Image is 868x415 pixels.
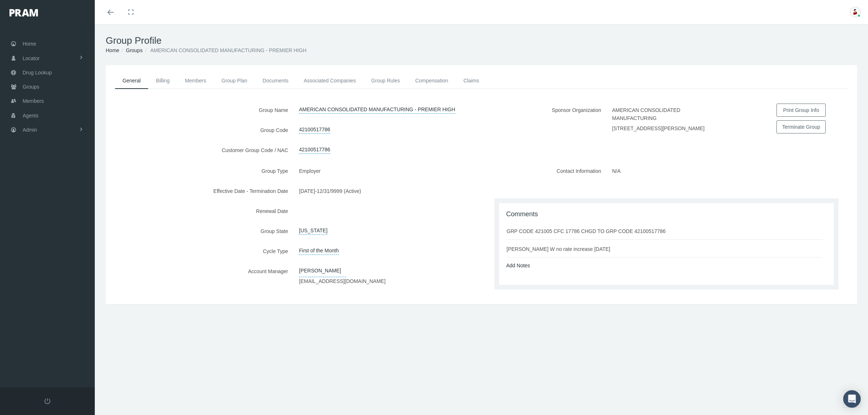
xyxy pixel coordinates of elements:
[23,37,36,51] span: Home
[482,164,607,191] label: Contact Information
[293,185,481,197] div: -
[126,47,143,53] a: Groups
[299,124,330,134] a: 42100517786
[507,245,618,253] div: [PERSON_NAME] W no rate increase [DATE]
[456,73,487,89] a: Claims
[106,185,293,197] label: Effective Date - Termination Date
[106,265,293,288] label: Account Manager
[612,164,626,175] label: N/A
[106,225,293,237] label: Group State
[299,104,455,114] a: AMERICAN CONSOLIDATED MANUFACTURING - PREMIER HIGH
[299,245,339,255] span: First of the Month
[299,144,330,154] a: 42100517786
[299,265,346,277] a: [PERSON_NAME]
[106,205,293,217] label: Renewal Date
[255,73,296,89] a: Documents
[106,164,293,177] label: Group Type
[9,9,38,16] img: PRAM_20_x_78.png
[482,104,607,137] label: Sponsor Organization
[612,124,705,132] label: [STREET_ADDRESS][PERSON_NAME]
[344,185,366,197] label: (Active)
[23,123,37,137] span: Admin
[506,263,530,268] a: Add Notes
[150,47,306,53] span: AMERICAN CONSOLIDATED MANUFACTURING - PREMIER HIGH
[506,210,827,218] h1: Comments
[106,245,293,257] label: Cycle Type
[106,47,119,53] a: Home
[299,225,327,235] a: [US_STATE]
[214,73,255,89] a: Group Plan
[23,51,40,65] span: Locator
[776,104,826,117] button: Print Group Info
[106,124,293,136] label: Group Code
[317,185,342,197] label: 12/31/9999
[23,109,39,123] span: Agents
[612,104,727,124] label: AMERICAN CONSOLIDATED MANUFACTURING
[299,164,326,177] label: Employer
[23,94,44,108] span: Members
[850,7,861,18] img: S_Profile_Picture_701.jpg
[106,35,857,46] h1: Group Profile
[296,73,363,89] a: Associated Companies
[23,66,52,79] span: Drug Lookup
[299,277,385,285] label: [EMAIL_ADDRESS][DOMAIN_NAME]
[363,73,408,89] a: Group Rules
[776,120,826,133] button: Terminate Group
[148,73,177,89] a: Billing
[23,80,39,94] span: Groups
[299,185,315,197] label: [DATE]
[177,73,214,89] a: Members
[507,227,673,235] div: GRP CODE 421005 CFC 17786 CHGD TO GRP CODE 42100517786
[843,390,861,408] div: Open Intercom Messenger
[106,144,293,156] label: Customer Group Code / NAC
[106,104,293,116] label: Group Name
[115,73,148,89] a: General
[408,73,456,89] a: Compensation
